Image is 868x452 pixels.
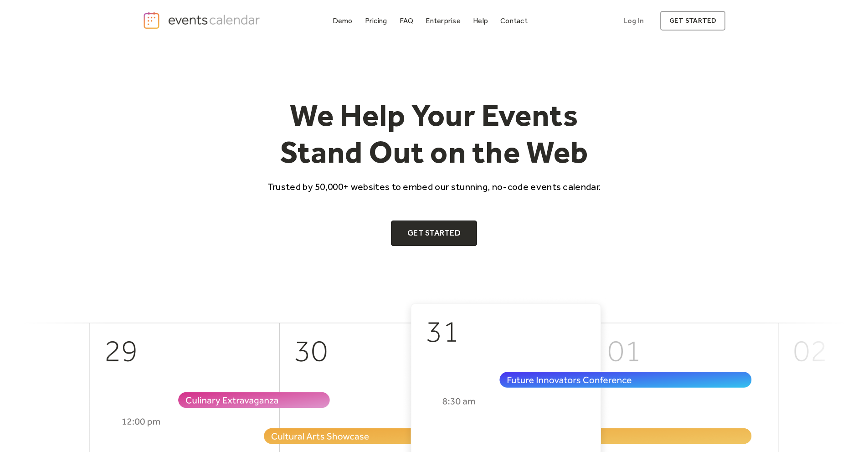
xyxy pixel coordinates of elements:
div: Demo [333,18,353,23]
p: Trusted by 50,000+ websites to embed our stunning, no-code events calendar. [259,180,609,193]
div: FAQ [400,18,414,23]
a: Enterprise [422,15,464,27]
div: Pricing [365,18,387,23]
div: Help [473,18,488,23]
h1: We Help Your Events Stand Out on the Web [259,97,609,171]
a: get started [660,11,725,31]
a: Help [469,15,492,27]
a: Demo [329,15,356,27]
a: FAQ [396,15,417,27]
a: Pricing [361,15,391,27]
div: Contact [500,18,528,23]
a: Get Started [391,221,477,246]
a: Log In [614,11,653,31]
a: Contact [497,15,531,27]
div: Enterprise [426,18,460,23]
